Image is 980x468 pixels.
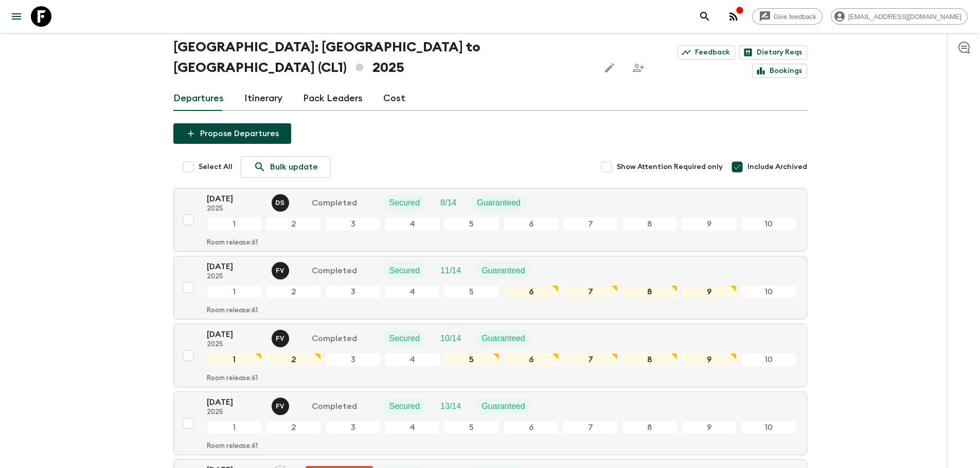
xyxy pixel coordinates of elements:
[266,421,321,434] div: 2
[207,205,263,213] p: 2025
[272,333,291,341] span: Francisco Valero
[207,273,263,281] p: 2025
[383,86,405,111] a: Cost
[440,400,461,413] p: 13 / 14
[173,188,807,252] button: [DATE]2025Dominique Saint JeanCompletedSecuredTrip FillGuaranteed12345678910Room release:61
[207,442,258,451] p: Room release: 61
[325,421,380,434] div: 3
[741,421,796,434] div: 10
[383,195,426,211] div: Secured
[504,421,559,434] div: 6
[303,86,363,111] a: Pack Leaders
[266,217,321,231] div: 2
[444,421,499,434] div: 5
[440,265,461,277] p: 11 / 14
[207,260,263,273] p: [DATE]
[752,64,807,78] a: Bookings
[389,400,420,413] p: Secured
[207,396,263,408] p: [DATE]
[312,265,357,277] p: Completed
[628,58,649,78] span: Share this itinerary
[682,353,737,366] div: 9
[207,239,258,247] p: Room release: 61
[244,86,282,111] a: Itinerary
[440,197,456,209] p: 8 / 14
[434,330,467,347] div: Trip Fill
[622,421,677,434] div: 8
[389,265,420,277] p: Secured
[207,307,258,315] p: Room release: 61
[741,217,796,231] div: 10
[173,37,592,78] h1: [GEOGRAPHIC_DATA]: [GEOGRAPHIC_DATA] to [GEOGRAPHIC_DATA] (CL1) 2025
[272,265,291,273] span: Francisco Valero
[207,341,263,349] p: 2025
[383,330,426,347] div: Secured
[563,421,618,434] div: 7
[383,398,426,415] div: Secured
[739,45,807,60] a: Dietary Reqs
[741,285,796,298] div: 10
[173,324,807,387] button: [DATE]2025Francisco ValeroCompletedSecuredTrip FillGuaranteed12345678910Room release:61
[207,353,262,366] div: 1
[434,195,462,211] div: Trip Fill
[385,285,440,298] div: 4
[207,408,263,417] p: 2025
[444,285,499,298] div: 5
[272,401,291,409] span: Francisco Valero
[477,197,521,209] p: Guaranteed
[385,353,440,366] div: 4
[266,285,321,298] div: 2
[482,400,525,413] p: Guaranteed
[563,285,618,298] div: 7
[207,217,262,231] div: 1
[678,45,735,60] a: Feedback
[831,8,968,25] div: [EMAIL_ADDRESS][DOMAIN_NAME]
[504,217,559,231] div: 6
[272,197,291,205] span: Dominique Saint Jean
[434,263,467,279] div: Trip Fill
[325,353,380,366] div: 3
[385,421,440,434] div: 4
[207,285,262,298] div: 1
[266,353,321,366] div: 2
[563,217,618,231] div: 7
[682,217,737,231] div: 9
[173,86,224,111] a: Departures
[325,217,380,231] div: 3
[752,8,823,25] a: Give feedback
[444,353,499,366] div: 5
[622,217,677,231] div: 8
[325,285,380,298] div: 3
[563,353,618,366] div: 7
[682,421,737,434] div: 9
[694,6,715,27] button: search adventures
[6,6,27,27] button: menu
[207,375,258,383] p: Room release: 61
[312,197,357,209] p: Completed
[207,328,263,341] p: [DATE]
[444,217,499,231] div: 5
[383,263,426,279] div: Secured
[199,162,233,172] span: Select All
[207,193,263,205] p: [DATE]
[440,332,461,345] p: 10 / 14
[599,58,620,78] button: Edit this itinerary
[768,13,822,21] span: Give feedback
[622,353,677,366] div: 8
[312,400,357,413] p: Completed
[504,353,559,366] div: 6
[207,421,262,434] div: 1
[741,353,796,366] div: 10
[389,332,420,345] p: Secured
[270,161,318,173] p: Bulk update
[617,162,723,172] span: Show Attention Required only
[173,256,807,320] button: [DATE]2025Francisco ValeroCompletedSecuredTrip FillGuaranteed12345678910Room release:61
[173,123,291,144] button: Propose Departures
[504,285,559,298] div: 6
[747,162,807,172] span: Include Archived
[482,332,525,345] p: Guaranteed
[622,285,677,298] div: 8
[241,156,331,178] a: Bulk update
[482,265,525,277] p: Guaranteed
[173,391,807,455] button: [DATE]2025Francisco ValeroCompletedSecuredTrip FillGuaranteed12345678910Room release:61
